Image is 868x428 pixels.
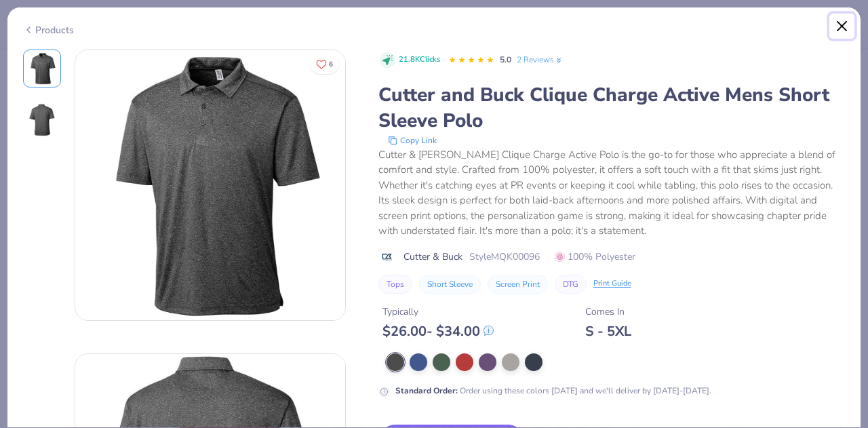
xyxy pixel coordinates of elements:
button: copy to clipboard [384,134,441,147]
div: Products [23,23,74,37]
div: 5.0 Stars [448,50,494,71]
button: Like [310,54,339,74]
img: Back [26,104,58,136]
span: 5.0 [500,54,511,65]
button: Screen Print [488,275,548,294]
div: Order using these colors [DATE] and we'll deliver by [DATE]-[DATE]. [395,385,711,397]
span: 21.8K Clicks [399,54,440,66]
img: Front [26,52,58,85]
img: brand logo [378,252,397,262]
div: Comes In [585,305,631,319]
button: Tops [378,275,412,294]
button: Close [829,14,855,39]
button: Short Sleeve [419,275,481,294]
div: S - 5XL [585,323,631,340]
div: $ 26.00 - $ 34.00 [382,323,494,340]
span: Style MQK00096 [469,250,540,264]
strong: Standard Order : [395,385,458,396]
button: DTG [555,275,587,294]
a: 2 Reviews [517,54,564,66]
span: Cutter & Buck [403,250,462,264]
span: 100% Polyester [555,250,635,264]
div: Cutter & [PERSON_NAME] Clique Charge Active Polo is the go-to for those who appreciate a blend of... [378,147,846,239]
span: 6 [329,61,333,68]
div: Typically [382,305,494,319]
div: Print Guide [593,278,631,290]
img: Front [75,50,345,320]
div: Cutter and Buck Clique Charge Active Mens Short Sleeve Polo [378,82,846,134]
